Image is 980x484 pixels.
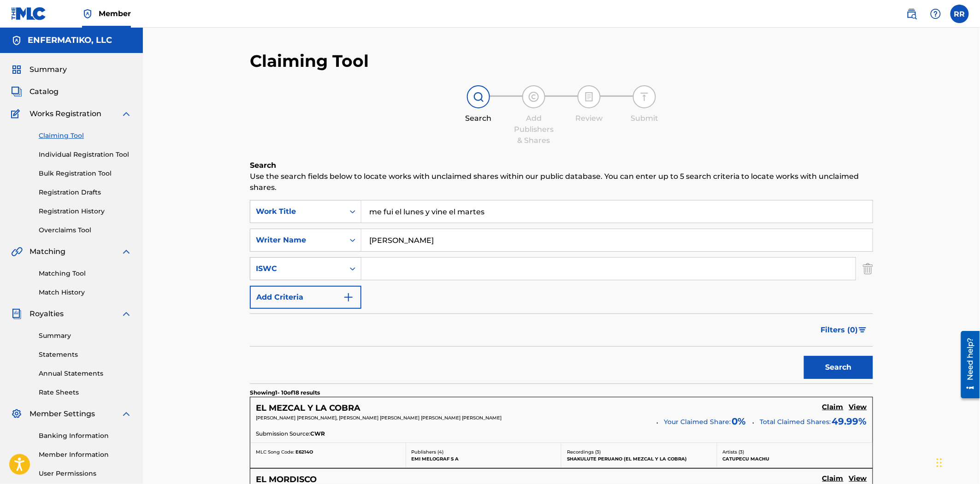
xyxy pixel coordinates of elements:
img: step indicator icon for Review [584,91,595,102]
img: Royalties [11,308,22,319]
a: Matching Tool [39,269,132,278]
img: Matching [11,246,23,257]
div: Search [455,113,502,124]
span: Matching [30,246,65,257]
a: CatalogCatalog [11,86,59,97]
img: Works Registration [11,108,23,119]
a: Summary [39,331,132,341]
iframe: Chat Widget [934,440,980,484]
span: Your Claimed Share: [664,417,731,427]
h5: EL MEZCAL Y LA COBRA [256,403,360,413]
p: Showing 1 - 10 of 18 results [250,389,320,397]
span: Royalties [30,308,64,319]
div: Writer Name [256,235,339,246]
a: Claiming Tool [39,131,132,141]
img: expand [121,246,132,257]
p: Publishers ( 4 ) [412,449,556,455]
span: Catalog [30,86,59,97]
img: step indicator icon for Search [473,91,484,102]
h5: Claim [822,403,844,412]
span: E6214O [295,449,313,455]
span: 49.99 % [832,414,867,428]
span: CWR [310,430,325,438]
button: Filters (0) [815,319,873,342]
img: expand [121,108,132,119]
div: Review [566,113,612,124]
div: Work Title [256,206,339,217]
p: CATUPECU MACHU [723,455,868,462]
a: User Permissions [39,469,132,478]
span: Submission Source: [256,430,310,438]
p: SHAKULUTE PERUANO (EL MEZCAL Y LA COBRA) [567,455,711,462]
span: Member [99,8,131,19]
a: Statements [39,350,132,360]
a: Individual Registration Tool [39,150,132,159]
img: 9d2ae6d4665cec9f34b9.svg [343,292,354,303]
div: User Menu [950,5,969,23]
span: [PERSON_NAME] [PERSON_NAME], [PERSON_NAME] [PERSON_NAME] [PERSON_NAME] [PERSON_NAME] [256,415,502,421]
span: Summary [30,64,67,75]
img: Summary [11,64,22,75]
div: Help [927,5,945,23]
a: SummarySummary [11,64,67,75]
a: Registration Drafts [39,188,132,197]
p: Recordings ( 3 ) [567,449,711,455]
img: Accounts [11,35,22,46]
a: Public Search [903,5,921,23]
div: ISWC [256,263,339,274]
img: help [930,8,941,19]
img: Delete Criterion [863,257,873,280]
a: Overclaims Tool [39,225,132,235]
img: Member Settings [11,408,22,419]
p: EMI MELOGRAF S A [412,455,556,462]
a: Member Information [39,450,132,460]
div: Add Publishers & Shares [511,113,557,146]
img: MLC Logo [11,7,47,20]
img: Catalog [11,86,22,97]
h6: Search [250,160,873,171]
form: Search Form [250,200,873,384]
img: expand [121,308,132,319]
span: 0 % [732,414,746,428]
a: Bulk Registration Tool [39,169,132,178]
button: Search [804,356,873,379]
img: filter [859,327,867,333]
div: Submit [621,113,667,124]
h5: Claim [822,474,844,483]
h2: Claiming Tool [250,51,369,71]
h5: View [849,403,867,412]
button: Add Criteria [250,286,361,309]
a: Match History [39,288,132,297]
a: Rate Sheets [39,388,132,397]
a: Annual Statements [39,369,132,378]
img: step indicator icon for Submit [639,91,650,102]
img: Top Rightsholder [82,8,93,19]
span: Member Settings [30,408,95,419]
img: expand [121,408,132,419]
a: Registration History [39,207,132,216]
iframe: Resource Center [954,328,980,402]
div: Drag [937,449,942,477]
img: step indicator icon for Add Publishers & Shares [528,91,539,102]
h5: ENFERMATIKO, LLC [28,35,112,46]
h5: View [849,474,867,483]
p: Artists ( 3 ) [723,449,868,455]
span: MLC Song Code: [256,449,294,455]
img: search [906,8,917,19]
span: Filters ( 0 ) [821,325,858,336]
a: Banking Information [39,431,132,441]
p: Use the search fields below to locate works with unclaimed shares within our public database. You... [250,171,873,193]
a: View [849,403,867,413]
span: Works Registration [30,108,101,119]
span: Total Claimed Shares: [760,418,831,426]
